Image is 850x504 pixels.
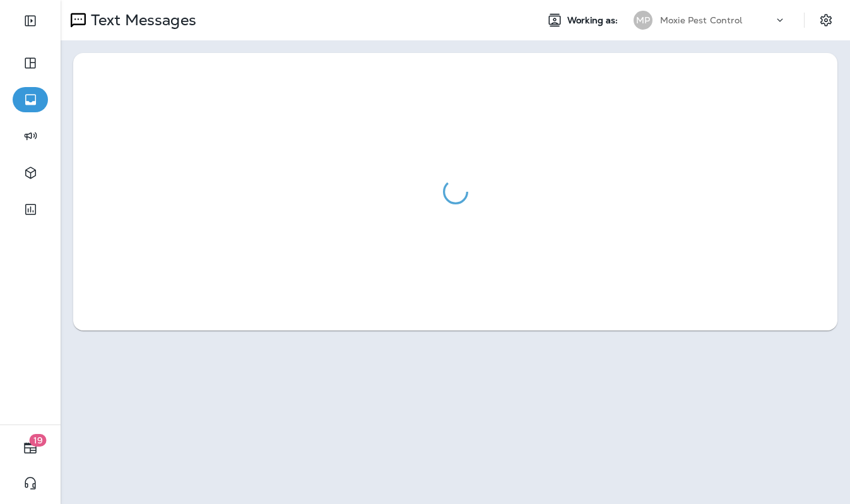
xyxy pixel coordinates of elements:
[567,15,621,26] span: Working as:
[815,9,837,32] button: Settings
[634,11,652,30] div: MP
[86,11,196,30] p: Text Messages
[660,15,743,25] p: Moxie Pest Control
[13,435,48,460] button: 19
[30,434,47,447] span: 19
[13,8,48,33] button: Expand Sidebar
